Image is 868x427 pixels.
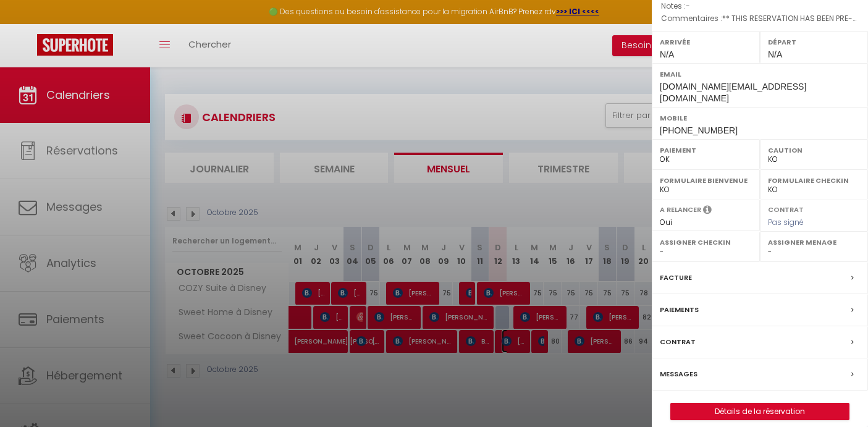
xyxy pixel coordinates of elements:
[660,82,806,103] span: [DOMAIN_NAME][EMAIL_ADDRESS][DOMAIN_NAME]
[660,303,699,316] label: Paiements
[660,49,674,59] span: N/A
[660,174,752,187] label: Formulaire Bienvenue
[768,36,860,48] label: Départ
[660,236,752,248] label: Assigner Checkin
[660,144,752,156] label: Paiement
[660,68,860,80] label: Email
[660,112,860,124] label: Mobile
[768,217,804,227] span: Pas signé
[686,1,690,11] span: -
[660,125,738,135] span: [PHONE_NUMBER]
[660,36,752,48] label: Arrivée
[661,12,859,25] p: Commentaires :
[768,49,782,59] span: N/A
[703,205,712,218] i: Sélectionner OUI si vous souhaiter envoyer les séquences de messages post-checkout
[660,368,697,381] label: Messages
[768,236,860,248] label: Assigner Menage
[660,336,696,349] label: Contrat
[671,404,849,420] a: Détails de la réservation
[670,403,849,420] button: Détails de la réservation
[768,205,804,213] label: Contrat
[768,144,860,156] label: Caution
[660,271,692,284] label: Facture
[660,205,701,215] label: A relancer
[768,174,860,187] label: Formulaire Checkin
